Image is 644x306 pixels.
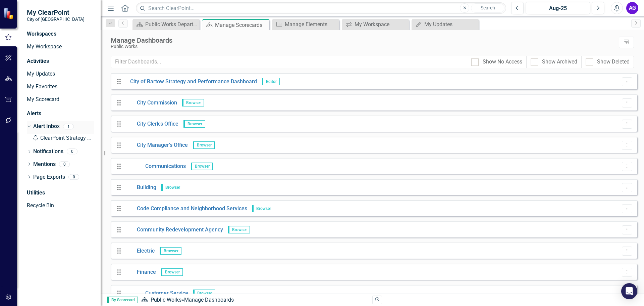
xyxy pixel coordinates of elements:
[27,110,94,118] div: Alerts
[125,99,177,107] a: City Commission
[141,296,367,304] div: » Manage Dashboards
[597,58,630,66] div: Show Deleted
[125,163,186,170] a: Communications
[193,290,215,297] span: Browser
[528,4,588,12] div: Aug-25
[111,56,467,68] input: Filter Dashboards...
[145,20,198,29] div: Public Works Department Dashboard
[33,161,56,168] a: Mentions
[191,163,213,170] span: Browser
[626,2,638,14] button: AG
[621,283,637,299] div: Open Intercom Messenger
[68,174,79,180] div: 0
[27,16,85,22] small: City of [GEOGRAPHIC_DATA]
[33,123,60,130] a: Alert Inbox
[343,20,407,29] a: My Workspace
[33,173,65,181] a: Page Exports
[228,226,250,233] span: Browser
[471,3,504,13] button: Search
[136,2,506,14] input: Search ClearPoint...
[160,247,181,255] span: Browser
[542,58,577,66] div: Show Archived
[59,162,70,167] div: 0
[252,205,274,212] span: Browser
[161,268,183,276] span: Browser
[355,20,407,29] div: My Workspace
[125,226,223,234] a: Community Redevelopment Agency
[526,2,590,14] button: Aug-25
[413,20,477,29] a: My Updates
[27,189,94,197] div: Utilities
[3,8,15,19] img: ClearPoint Strategy
[107,297,138,303] span: By Scorecard
[125,184,156,191] a: Building
[125,120,178,128] a: City Clerk's Office
[125,290,188,297] a: Customer Service
[27,202,94,210] a: Recycle Bin
[182,99,204,106] span: Browser
[30,132,94,144] div: ClearPoint Strategy Password Reset
[111,37,615,44] div: Manage Dashboards
[125,205,247,213] a: Code Compliance and Neighborhood Services
[27,96,94,103] a: My Scorecard
[125,78,257,86] a: City of Bartow Strategy and Performance Dashboard
[27,70,94,78] a: My Updates
[151,297,181,303] a: Public Works
[125,141,188,149] a: City Manager's Office
[274,20,337,29] a: Manage Elements
[63,124,74,129] div: 1
[483,58,522,66] div: Show No Access
[27,83,94,91] a: My Favorites
[27,8,85,16] span: My ClearPoint
[111,44,615,49] div: Public Works
[193,141,215,149] span: Browser
[183,120,205,128] span: Browser
[424,20,477,29] div: My Updates
[67,149,77,155] div: 0
[161,184,183,191] span: Browser
[125,268,156,276] a: Finance
[33,148,63,156] a: Notifications
[285,20,337,29] div: Manage Elements
[27,30,56,38] div: Workspaces
[215,21,268,29] div: Manage Scorecards
[125,247,155,255] a: Electric
[27,43,94,51] a: My Workspace
[134,20,198,29] a: Public Works Department Dashboard
[481,5,495,10] span: Search
[262,78,280,85] span: Editor
[27,57,94,65] div: Activities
